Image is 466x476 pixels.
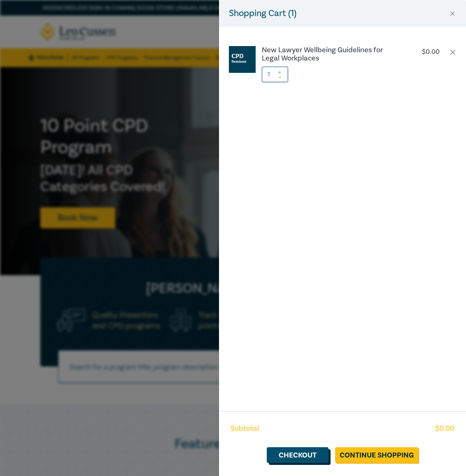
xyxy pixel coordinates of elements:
span: $ 0.00 [435,423,454,434]
button: Close [449,10,456,17]
span: Subtotal [231,423,259,434]
p: $ 0.00 [422,48,440,56]
h5: Shopping Cart ( 1 ) [229,7,296,20]
a: Checkout [267,447,329,463]
img: CPD%20Seminar.jpg [229,46,256,73]
input: 1 [262,67,288,82]
a: Continue Shopping [335,447,418,463]
a: New Lawyer Wellbeing Guidelines for Legal Workplaces [262,46,398,63]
